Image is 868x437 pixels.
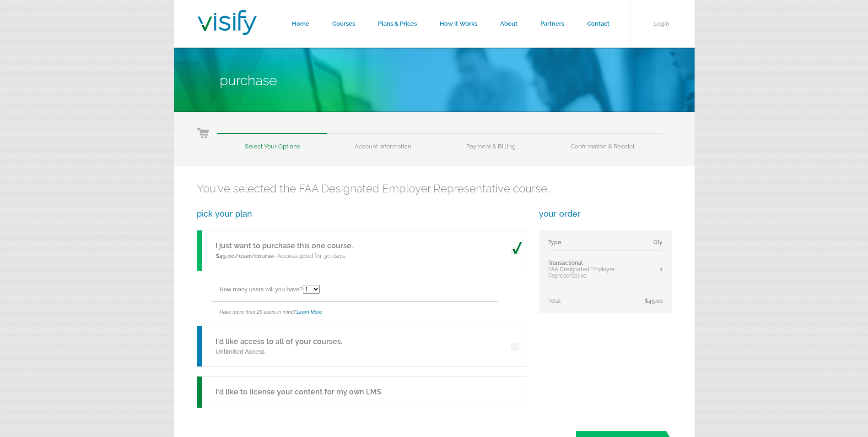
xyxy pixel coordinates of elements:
span: Purchase [220,72,277,88]
span: FAA Designated Employer Representative [548,266,615,279]
img: Visify Training [198,10,257,35]
p: - Access good for 90 days. [216,251,353,261]
a: Learn More [297,309,322,315]
div: How many users will you have? [220,280,514,301]
td: Total [548,293,645,305]
td: Qty [645,239,663,251]
span: $49.00 [645,298,663,304]
h3: pick your plan [197,209,526,218]
li: Account Information [327,133,439,150]
span: Transactional [548,260,583,266]
span: Unlimited Access [216,348,264,355]
td: Type [548,239,645,251]
li: Payment & Billing [439,133,543,150]
li: Confirmation & Receipt [543,133,662,150]
a: I'd like access to all of your courses. [216,337,342,346]
h3: your order [539,209,672,218]
li: Select Your Options [217,133,327,150]
h2: You've selected the FAA Designated Employer Representative course. [197,182,672,195]
h5: I'd like to license your content for my own LMS. [216,387,383,398]
div: 1 [645,266,663,273]
a: Visify Training [198,24,257,38]
a: I'd like to license your content for my own LMS. [197,376,526,408]
h5: I just want to purchase this one course. [216,240,353,251]
div: Have more than 25 users in mind? [220,302,514,322]
span: $49.00/user/course [216,252,274,259]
